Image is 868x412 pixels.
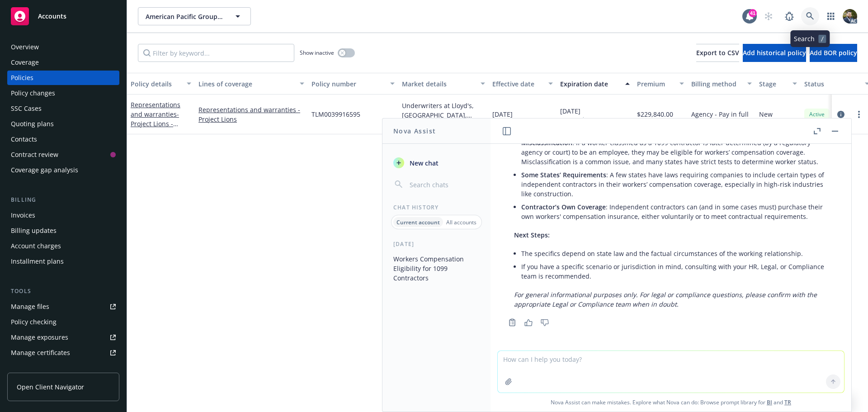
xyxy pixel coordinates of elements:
[7,4,119,29] a: Accounts
[560,116,589,122] div: non-recurring
[390,155,483,171] button: New chat
[127,73,195,95] button: Policy details
[11,223,57,238] div: Billing updates
[11,346,70,360] div: Manage certificates
[146,12,224,21] span: American Pacific Group - Project Lions
[446,218,476,226] p: All accounts
[808,110,826,118] span: Active
[784,398,791,406] a: TR
[11,239,61,253] div: Account charges
[801,7,819,25] a: Search
[11,163,78,177] div: Coverage gap analysis
[691,79,742,89] div: Billing method
[11,117,54,131] div: Quoting plans
[311,109,360,119] span: TLM0039916595
[7,132,119,147] a: Contacts
[637,79,674,89] div: Premium
[7,208,119,223] a: Invoices
[11,71,33,85] div: Policies
[767,398,772,406] a: BI
[402,79,475,89] div: Market details
[560,106,589,122] span: [DATE]
[759,109,773,119] span: New
[11,132,37,147] div: Contacts
[521,170,606,179] span: Some States’ Requirements
[508,318,516,327] svg: Copy to clipboard
[396,218,440,226] p: Current account
[7,40,119,54] a: Overview
[7,147,119,162] a: Contract review
[521,203,606,211] span: Contractor’s Own Coverage
[311,79,385,89] div: Policy number
[7,287,119,296] div: Tools
[688,73,755,95] button: Billing method
[131,79,181,89] div: Policy details
[7,55,119,70] a: Coverage
[560,79,620,89] div: Expiration date
[804,79,859,89] div: Status
[514,290,817,308] em: For general informational purposes only. For legal or compliance questions, please confirm with t...
[492,79,543,89] div: Effective date
[514,231,550,239] span: Next Steps:
[637,109,673,119] span: $229,840.00
[7,117,119,131] a: Quoting plans
[822,7,840,25] a: Switch app
[557,73,633,95] button: Expiration date
[521,168,828,200] li: : A few states have laws requiring companies to include certain types of independent contractors ...
[521,247,828,260] li: The specifics depend on state law and the factual circumstances of the working relationship.
[7,195,119,204] div: Billing
[38,13,66,20] span: Accounts
[7,101,119,116] a: SSC Cases
[17,382,84,392] span: Open Client Navigator
[393,126,436,136] h1: Nova Assist
[11,299,49,314] div: Manage files
[743,44,806,62] button: Add historical policy
[11,315,57,329] div: Policy checking
[633,73,688,95] button: Premium
[494,393,848,412] span: Nova Assist can make mistakes. Explore what Nova can do: Browse prompt library for and
[696,44,739,62] button: Export to CSV
[489,73,557,95] button: Effective date
[759,7,778,25] a: Start snowing
[11,40,39,54] div: Overview
[521,136,828,168] li: : If a worker classified as a 1099 contractor is later determined (by a regulatory agency or cour...
[390,251,483,285] button: Workers Compensation Eligibility for 1099 Contractors
[198,105,304,124] a: Representations and warranties - Project Lions
[11,361,57,375] div: Manage claims
[11,147,58,162] div: Contract review
[398,73,489,95] button: Market details
[7,361,119,375] a: Manage claims
[198,79,294,89] div: Lines of coverage
[810,48,857,57] span: Add BOR policy
[11,55,39,70] div: Coverage
[138,44,294,62] input: Filter by keyword...
[195,73,308,95] button: Lines of coverage
[755,73,801,95] button: Stage
[7,254,119,269] a: Installment plans
[696,48,739,57] span: Export to CSV
[7,86,119,100] a: Policy changes
[382,204,491,211] div: Chat History
[691,109,749,119] span: Agency - Pay in full
[11,101,42,116] div: SSC Cases
[138,7,251,25] button: American Pacific Group - Project Lions
[7,330,119,345] span: Manage exposures
[854,109,864,120] a: more
[11,86,55,100] div: Policy changes
[11,254,64,269] div: Installment plans
[11,330,68,345] div: Manage exposures
[843,9,857,24] img: photo
[402,101,485,120] div: Underwriters at Lloyd's, [GEOGRAPHIC_DATA], [PERSON_NAME] of London, CFC Underwriting
[7,163,119,177] a: Coverage gap analysis
[835,109,846,120] a: circleInformation
[7,223,119,238] a: Billing updates
[7,71,119,85] a: Policies
[538,316,552,329] button: Thumbs down
[7,346,119,360] a: Manage certificates
[11,208,35,223] div: Invoices
[382,240,491,248] div: [DATE]
[743,48,806,57] span: Add historical policy
[408,178,480,191] input: Search chats
[810,44,857,62] button: Add BOR policy
[7,299,119,314] a: Manage files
